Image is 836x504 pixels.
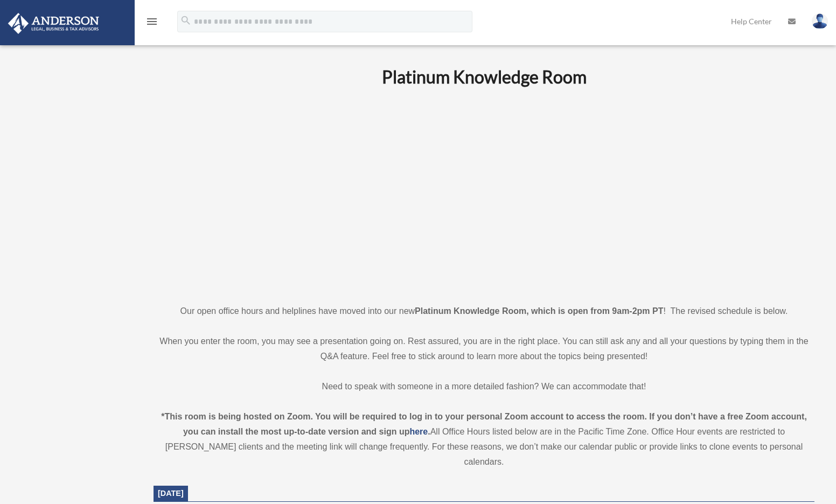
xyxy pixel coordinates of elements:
[323,102,646,284] iframe: 231110_Toby_KnowledgeRoom
[154,409,814,470] div: All Office Hours listed below are in the Pacific Time Zone. Office Hour events are restricted to ...
[158,489,184,498] span: [DATE]
[145,15,158,28] i: menu
[145,19,158,28] a: menu
[409,427,428,436] a: here
[154,304,814,319] p: Our open office hours and helplines have moved into our new ! The revised schedule is below.
[180,15,192,26] i: search
[812,13,828,29] img: User Pic
[154,334,814,364] p: When you enter the room, you may see a presentation going on. Rest assured, you are in the right ...
[5,13,102,34] img: Anderson Advisors Platinum Portal
[428,427,430,436] strong: .
[161,412,807,436] strong: *This room is being hosted on Zoom. You will be required to log in to your personal Zoom account ...
[415,306,663,316] strong: Platinum Knowledge Room, which is open from 9am-2pm PT
[382,66,587,87] b: Platinum Knowledge Room
[154,379,814,394] p: Need to speak with someone in a more detailed fashion? We can accommodate that!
